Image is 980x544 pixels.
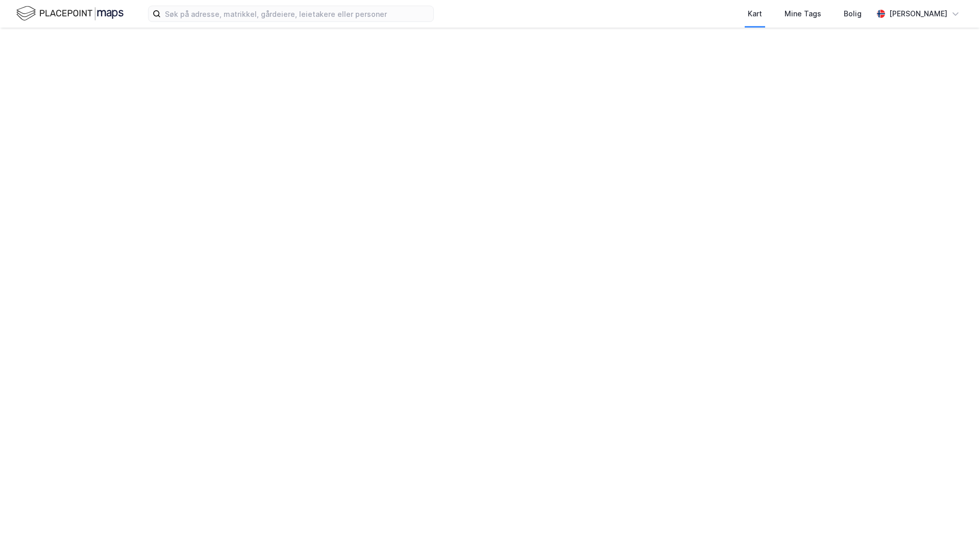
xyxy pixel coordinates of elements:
img: logo.f888ab2527a4732fd821a326f86c7f29.svg [16,5,124,22]
input: Søk på adresse, matrikkel, gårdeiere, leietakere eller personer [161,6,433,21]
iframe: Chat Widget [929,495,980,544]
div: [PERSON_NAME] [889,8,947,20]
div: Mine Tags [785,8,821,20]
div: Bolig [844,8,862,20]
div: Kart [748,8,762,20]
